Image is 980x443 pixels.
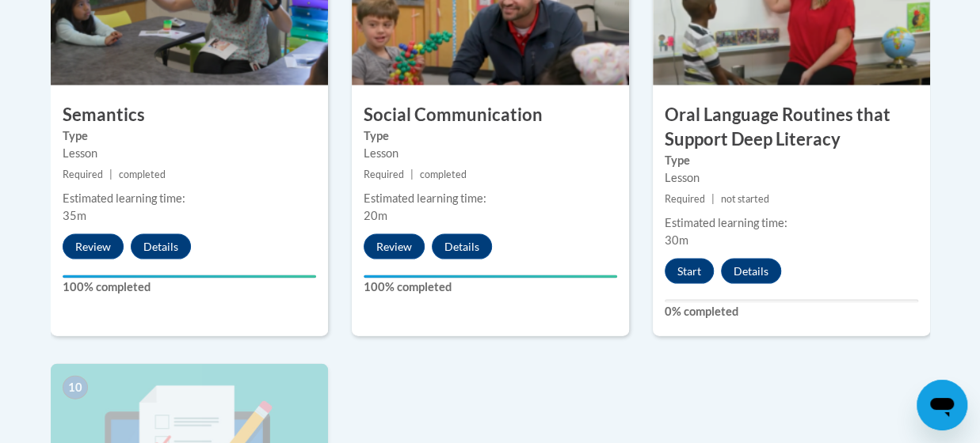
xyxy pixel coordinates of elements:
span: | [109,168,112,180]
label: 100% completed [63,278,316,296]
button: Review [364,234,425,259]
span: | [410,168,414,180]
span: Required [364,168,404,180]
h3: Oral Language Routines that Support Deep Literacy [653,103,930,152]
button: Details [721,259,781,284]
iframe: Button to launch messaging window [917,380,967,430]
span: completed [119,168,166,180]
div: Estimated learning time: [63,190,316,207]
span: not started [721,193,769,205]
span: 30m [665,233,688,247]
label: Type [63,127,316,145]
div: Lesson [665,169,918,187]
div: Lesson [364,145,617,162]
label: Type [364,127,617,145]
h3: Semantics [51,103,328,127]
div: Estimated learning time: [665,214,918,232]
label: Type [665,152,918,169]
span: completed [420,168,467,180]
div: Lesson [63,145,316,162]
button: Review [63,234,124,259]
h3: Social Communication [352,103,629,127]
span: Required [63,168,103,180]
button: Start [665,259,714,284]
label: 100% completed [364,278,617,296]
div: Your progress [364,275,617,278]
button: Details [432,234,492,259]
div: Your progress [63,275,316,278]
span: 10 [63,376,88,399]
span: 20m [364,209,387,222]
span: 35m [63,209,86,222]
button: Details [131,234,191,259]
span: Required [665,193,705,205]
div: Estimated learning time: [364,190,617,207]
label: 0% completed [665,303,918,320]
span: | [711,193,715,205]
